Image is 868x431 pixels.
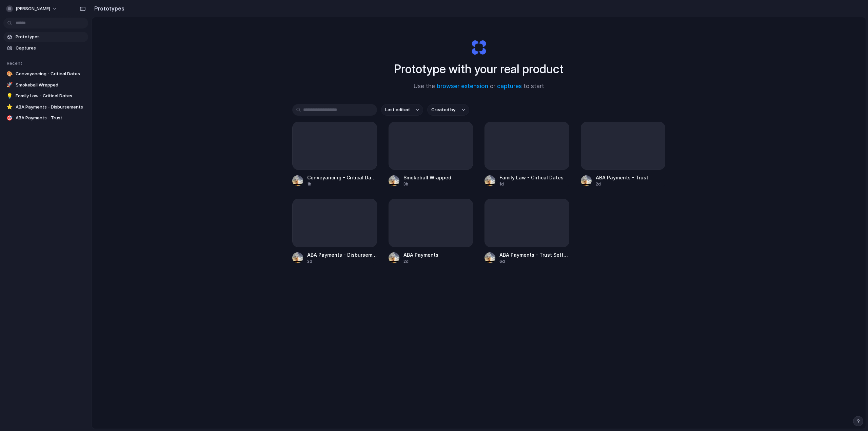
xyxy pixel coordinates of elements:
[389,199,473,264] a: ABA Payments2d
[414,82,544,91] span: Use the or to start
[499,174,569,181] span: Family Law - Critical Dates
[6,82,13,89] div: 🚀
[292,199,377,264] a: ABA Payments - Disbursements2d
[403,251,473,258] span: ABA Payments
[437,83,488,90] a: browser extension
[485,122,569,187] a: Family Law - Critical Dates1d
[485,199,569,264] a: ABA Payments - Trust Settings6d
[499,181,569,187] div: 1d
[497,83,522,90] a: captures
[3,43,88,53] a: Captures
[6,93,13,99] div: 💡
[3,113,88,123] a: 🎯ABA Payments - Trust
[307,181,377,187] div: 1h
[6,115,13,121] div: 🎯
[3,69,88,79] a: 🎨Conveyancing - Critical Dates
[16,104,85,111] span: ABA Payments - Disbursements
[3,102,88,112] a: ⭐ABA Payments - Disbursements
[292,122,377,187] a: Conveyancing - Critical Dates1h
[16,82,85,89] span: Smokeball Wrapped
[3,3,61,14] button: [PERSON_NAME]
[499,251,569,258] span: ABA Payments - Trust Settings
[307,258,377,265] div: 2d
[3,80,88,90] a: 🚀Smokeball Wrapped
[381,104,423,116] button: Last edited
[307,251,377,258] span: ABA Payments - Disbursements
[6,104,13,111] div: ⭐
[403,174,473,181] span: Smokeball Wrapped
[16,34,85,40] span: Prototypes
[596,181,666,187] div: 2d
[389,122,473,187] a: Smokeball Wrapped3h
[16,45,85,52] span: Captures
[16,115,85,121] span: ABA Payments - Trust
[403,181,473,187] div: 3h
[307,174,377,181] span: Conveyancing - Critical Dates
[499,258,569,265] div: 6d
[92,4,124,13] h2: Prototypes
[6,71,13,77] div: 🎨
[394,60,564,78] h1: Prototype with your real product
[385,106,410,113] span: Last edited
[427,104,469,116] button: Created by
[16,93,85,99] span: Family Law - Critical Dates
[403,258,473,265] div: 2d
[16,71,85,77] span: Conveyancing - Critical Dates
[3,32,88,42] a: Prototypes
[16,5,50,12] span: [PERSON_NAME]
[3,91,88,101] a: 💡Family Law - Critical Dates
[596,174,666,181] span: ABA Payments - Trust
[7,60,22,66] span: Recent
[581,122,666,187] a: ABA Payments - Trust2d
[431,106,455,113] span: Created by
